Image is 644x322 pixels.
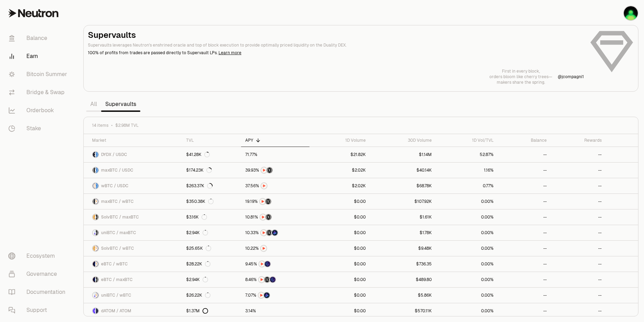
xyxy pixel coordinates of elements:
[498,147,551,162] a: --
[370,225,436,240] a: $1.78K
[558,74,584,80] a: @jcompagni1
[3,65,75,83] a: Bitcoin Summer
[266,214,271,220] img: Structured Points
[498,288,551,303] a: --
[551,225,606,240] a: --
[370,303,436,319] a: $570.11K
[93,167,95,173] img: maxBTC Logo
[261,183,267,189] img: NTRN
[101,152,127,157] span: DYDX / USDC
[241,272,309,287] a: NTRNStructured PointsEtherFi Points
[3,283,75,301] a: Documentation
[93,308,95,314] img: dATOM Logo
[261,167,267,173] img: NTRN
[241,194,309,209] a: NTRNStructured Points
[489,68,552,85] a: First in every block,orders bloom like cherry trees—makers share the spring.
[498,256,551,272] a: --
[489,74,552,80] p: orders bloom like cherry trees—
[92,123,108,128] span: 14 items
[115,123,139,128] span: $2.98M TVL
[555,138,602,143] div: Rewards
[88,30,584,41] h2: Supervaults
[186,246,211,251] div: $25.65K
[551,178,606,193] a: --
[260,199,265,204] img: NTRN
[551,194,606,209] a: --
[245,261,305,267] button: NTRNEtherFi Points
[182,163,241,178] a: $174.23K
[3,29,75,47] a: Balance
[96,292,98,298] img: wBTC Logo
[186,214,207,220] div: $3.16K
[259,277,264,282] img: NTRN
[101,199,134,204] span: maxBTC / wBTC
[551,163,606,178] a: --
[264,292,270,298] img: Bedrock Diamonds
[241,178,309,193] a: NTRN
[241,209,309,225] a: NTRNStructured Points
[93,152,95,157] img: DYDX Logo
[101,308,131,314] span: dATOM / ATOM
[498,225,551,240] a: --
[96,246,98,251] img: wBTC Logo
[309,225,370,240] a: $0.00
[266,230,272,236] img: Structured Points
[267,167,272,173] img: Structured Points
[3,83,75,101] a: Bridge & Swap
[370,147,436,162] a: $1.14M
[182,209,241,225] a: $3.16K
[259,261,265,267] img: NTRN
[245,138,305,143] div: APY
[186,199,214,204] div: $350.38K
[84,272,182,287] a: eBTC LogomaxBTC LogoeBTC / maxBTC
[498,209,551,225] a: --
[3,247,75,265] a: Ecosystem
[270,277,275,282] img: EtherFi Points
[84,241,182,256] a: SolvBTC LogowBTC LogoSolvBTC / wBTC
[265,261,270,267] img: EtherFi Points
[186,308,208,314] div: $1.37M
[436,225,498,240] a: 0.00%
[241,241,309,256] a: NTRN
[101,261,128,267] span: eBTC / wBTC
[498,272,551,287] a: --
[93,230,95,236] img: uniBTC Logo
[84,303,182,319] a: dATOM LogoATOM LogodATOM / ATOM
[489,68,552,74] p: First in every block,
[436,209,498,225] a: 0.00%
[370,163,436,178] a: $40.14K
[241,288,309,303] a: NTRNBedrock Diamonds
[370,288,436,303] a: $5.86K
[436,256,498,272] a: 0.00%
[245,198,305,205] button: NTRNStructured Points
[182,288,241,303] a: $26.22K
[182,256,241,272] a: $28.22K
[3,265,75,283] a: Governance
[101,230,136,236] span: uniBTC / maxBTC
[84,209,182,225] a: SolvBTC LogomaxBTC LogoSolvBTC / maxBTC
[309,303,370,319] a: $0.00
[96,230,98,236] img: maxBTC Logo
[186,138,237,143] div: TVL
[309,194,370,209] a: $0.00
[436,241,498,256] a: 0.00%
[96,277,98,282] img: maxBTC Logo
[3,301,75,319] a: Support
[258,292,264,298] img: NTRN
[370,194,436,209] a: $107.92K
[3,101,75,119] a: Orderbook
[370,272,436,287] a: $489.80
[245,276,305,283] button: NTRNStructured PointsEtherFi Points
[3,47,75,65] a: Earn
[309,163,370,178] a: $2.02K
[3,119,75,138] a: Stake
[186,167,212,173] div: $174.23K
[436,272,498,287] a: 0.00%
[502,138,546,143] div: Balance
[440,138,494,143] div: 1D Vol/TVL
[84,147,182,162] a: DYDX LogoUSDC LogoDYDX / USDC
[498,303,551,319] a: --
[182,272,241,287] a: $2.94K
[84,163,182,178] a: maxBTC LogoUSDC LogomaxBTC / USDC
[245,214,305,221] button: NTRNStructured Points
